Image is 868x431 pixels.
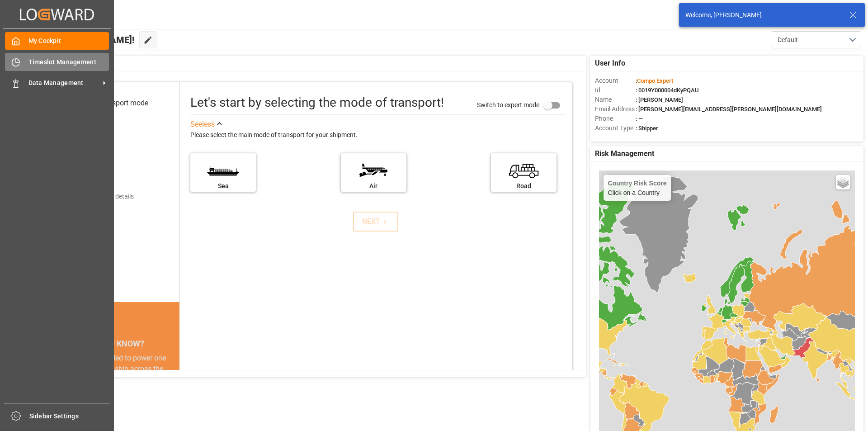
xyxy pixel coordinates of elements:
[636,115,643,122] span: : —
[595,95,636,104] span: Name
[167,353,179,429] button: next slide / item
[38,31,135,48] span: Hello [PERSON_NAME]!
[636,125,658,132] span: : Shipper
[190,119,215,130] div: See less
[29,412,110,421] span: Sidebar Settings
[477,101,539,108] span: Switch to expert mode
[28,36,109,46] span: My Cockpit
[636,77,673,84] span: :
[595,104,636,114] span: Email Address
[28,57,109,67] span: Timeslot Management
[60,353,169,418] div: The energy needed to power one large container ship across the ocean in a single day is the same ...
[636,96,683,103] span: : [PERSON_NAME]
[637,77,673,84] span: Compo Expert
[636,87,699,94] span: : 0019Y000004dKyPQAU
[345,181,402,191] div: Air
[595,58,625,69] span: User Info
[636,106,822,113] span: : [PERSON_NAME][EMAIL_ADDRESS][PERSON_NAME][DOMAIN_NAME]
[595,114,636,123] span: Phone
[608,180,667,187] h4: Country Risk Score
[778,35,798,45] span: Default
[28,78,100,88] span: Data Management
[595,85,636,95] span: Id
[685,10,841,20] div: Welcome, [PERSON_NAME]
[353,212,398,232] button: NEXT
[5,32,109,50] a: My Cockpit
[190,93,444,112] div: Let's start by selecting the mode of transport!
[595,76,636,85] span: Account
[608,180,667,196] div: Click on a Country
[771,31,861,48] button: open menu
[362,216,390,227] div: NEXT
[595,148,654,159] span: Risk Management
[495,181,552,191] div: Road
[836,175,850,189] a: Layers
[190,130,566,141] div: Please select the main mode of transport for your shipment.
[595,123,636,133] span: Account Type
[49,334,179,353] div: DID YOU KNOW?
[5,53,109,71] a: Timeslot Management
[195,181,251,191] div: Sea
